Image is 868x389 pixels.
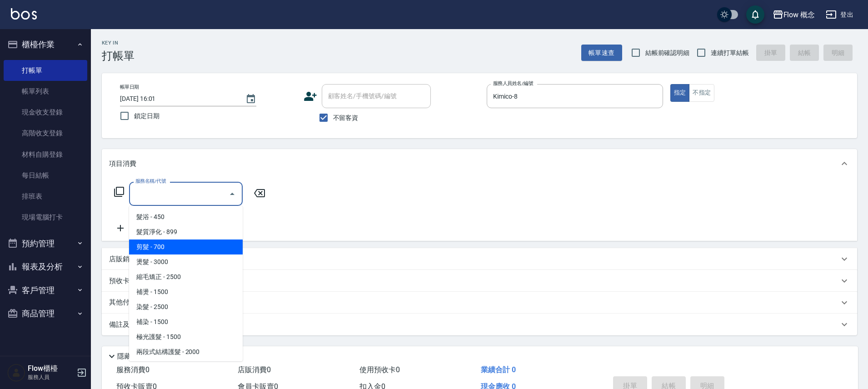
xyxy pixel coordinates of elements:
div: Flow 概念 [783,9,815,20]
button: save [746,5,764,24]
p: 店販銷售 [109,254,136,264]
span: 業績合計 0 [481,365,516,374]
h5: Flow櫃檯 [28,364,74,373]
img: Logo [11,8,37,20]
p: 項目消費 [109,159,136,169]
label: 服務名稱/代號 [135,178,166,185]
button: 櫃檯作業 [4,33,87,56]
button: 預約管理 [4,232,87,255]
span: 補染 - 1500 [129,314,243,329]
span: 髮浴 - 450 [129,209,243,224]
button: 商品管理 [4,302,87,325]
p: 隱藏業績明細 [117,352,158,361]
div: 項目消費 [102,149,857,178]
span: 兩段式結構護髮 - 2000 [129,344,243,359]
input: YYYY/MM/DD hh:mm [120,91,236,106]
button: Choose date, selected date is 2025-09-10 [240,88,262,110]
a: 打帳單 [4,60,87,81]
span: 燙髮 - 3000 [129,254,243,269]
button: 客戶管理 [4,279,87,302]
span: 結帳前確認明細 [645,48,690,58]
span: 染髮 - 2500 [129,299,243,314]
a: 現場電腦打卡 [4,207,87,228]
span: 使用預收卡 0 [359,365,400,374]
button: Close [225,187,239,201]
button: 帳單速查 [581,45,622,61]
div: 店販銷售 [102,248,857,270]
div: 備註及來源 [102,314,857,335]
p: 備註及來源 [109,320,143,329]
button: Flow 概念 [769,5,819,24]
a: 高階收支登錄 [4,123,87,144]
button: 不指定 [689,84,714,102]
h3: 打帳單 [102,50,135,62]
span: 鎖定日期 [134,111,160,121]
p: 預收卡販賣 [109,276,143,286]
button: 指定 [670,84,690,102]
label: 帳單日期 [120,84,139,90]
span: 服務消費 0 [116,365,150,374]
p: 其他付款方式 [109,298,155,308]
span: 極光護髮 - 1500 [129,329,243,344]
span: 縮毛矯正 - 2500 [129,269,243,284]
a: 帳單列表 [4,81,87,102]
label: 服務人員姓名/編號 [493,80,533,87]
button: 報表及分析 [4,255,87,279]
a: 現金收支登錄 [4,102,87,123]
div: 預收卡販賣 [102,270,857,292]
img: Person [7,364,25,382]
a: 每日結帳 [4,165,87,186]
span: 連續打單結帳 [711,48,749,58]
h2: Key In [102,40,135,46]
span: 補燙 - 1500 [129,284,243,299]
button: 登出 [822,6,857,23]
span: 髮質淨化 - 899 [129,224,243,239]
span: 店販消費 0 [238,365,271,374]
a: 材料自購登錄 [4,144,87,165]
p: 服務人員 [28,373,74,381]
span: 凡洛絲三段式護髮 - 2500 [129,359,243,374]
a: 排班表 [4,186,87,207]
div: 其他付款方式 [102,292,857,314]
span: 剪髮 - 700 [129,239,243,254]
span: 不留客資 [333,113,359,123]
